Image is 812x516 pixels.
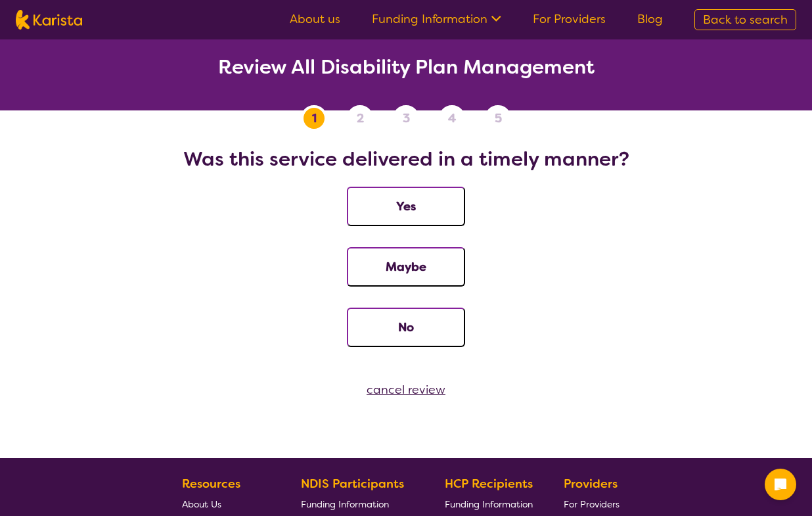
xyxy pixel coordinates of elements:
span: Funding Information [301,498,389,510]
a: Funding Information [372,11,501,27]
a: Funding Information [301,494,414,514]
span: 2 [357,108,364,128]
span: 1 [312,108,317,128]
b: Providers [564,476,618,492]
span: 4 [448,108,456,128]
button: Yes [347,187,465,226]
span: Back to search [703,12,788,28]
span: About Us [182,498,221,510]
h2: Review All Disability Plan Management [16,55,796,79]
img: Karista logo [16,10,82,30]
a: Back to search [694,9,796,30]
a: For Providers [533,11,606,27]
b: Resources [182,476,240,492]
a: Funding Information [445,494,533,514]
h2: Was this service delivered in a timely manner? [16,147,796,171]
a: For Providers [564,494,625,514]
span: 3 [403,108,410,128]
a: About Us [182,494,270,514]
b: HCP Recipients [445,476,533,492]
button: Maybe [347,247,465,287]
span: 5 [495,108,502,128]
span: For Providers [564,498,620,510]
a: About us [290,11,340,27]
button: No [347,308,465,347]
b: NDIS Participants [301,476,404,492]
a: Blog [637,11,663,27]
span: Funding Information [445,498,533,510]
